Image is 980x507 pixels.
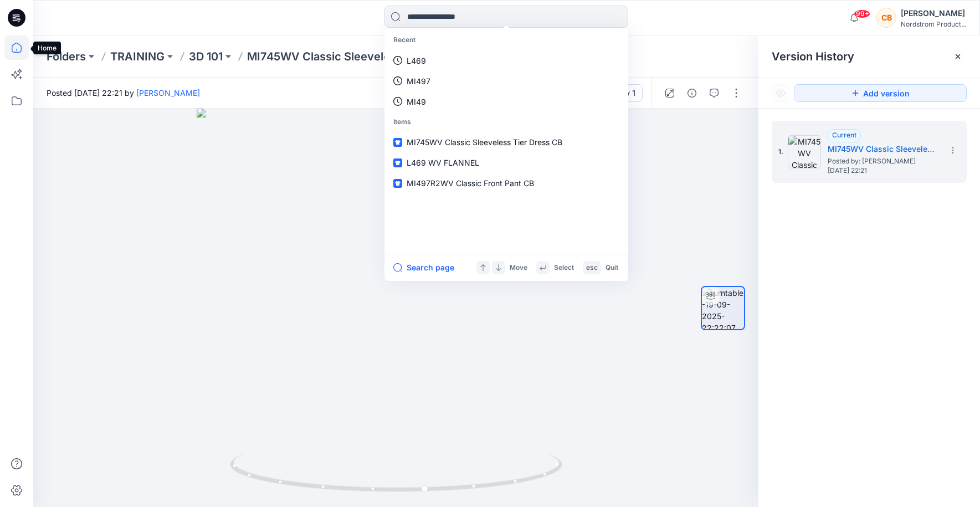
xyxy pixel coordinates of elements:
[953,52,962,61] button: Close
[387,91,626,112] a: MI49
[407,75,430,87] p: MI497
[47,87,200,99] span: Posted [DATE] 22:21 by
[832,131,856,139] span: Current
[407,137,562,147] span: MI745WV Classic Sleeveless Tier Dress CB
[901,20,966,28] div: Nordstrom Product...
[387,71,626,91] a: MI497
[876,8,896,28] div: CB
[387,152,626,173] a: L469 WV FLANNEL
[828,156,938,167] span: Posted by: Chrissy Blondin
[407,96,426,107] p: MI49
[828,167,938,175] span: [DATE] 22:21
[407,158,479,167] span: L469 WV FLANNEL
[772,50,854,63] span: Version History
[47,49,86,64] a: Folders
[586,262,598,274] p: esc
[387,173,626,193] a: MI497R2WV Classic Front Pant CB
[683,84,701,102] button: Details
[387,30,626,50] p: Recent
[794,84,967,102] button: Add version
[772,84,789,102] button: Show Hidden Versions
[110,49,165,64] a: TRAINING
[901,7,966,20] div: [PERSON_NAME]
[828,142,938,156] h5: MI745WV Classic Sleeveless Tier Dress CB
[778,147,783,157] span: 1.
[407,178,534,188] span: MI497R2WV Classic Front Pant CB
[387,132,626,152] a: MI745WV Classic Sleeveless Tier Dress CB
[510,262,527,274] p: Move
[854,9,870,18] span: 99+
[606,262,618,274] p: Quit
[702,287,744,329] img: turntable-19-09-2025-22:22:07
[393,261,454,274] button: Search page
[788,135,821,168] img: MI745WV Classic Sleeveless Tier Dress CB
[407,55,426,66] p: L469
[189,49,223,64] a: 3D 101
[387,112,626,132] p: Items
[387,50,626,71] a: L469
[136,88,200,98] a: [PERSON_NAME]
[247,49,455,64] p: MI745WV Classic Sleeveless Tier Dress CB
[554,262,574,274] p: Select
